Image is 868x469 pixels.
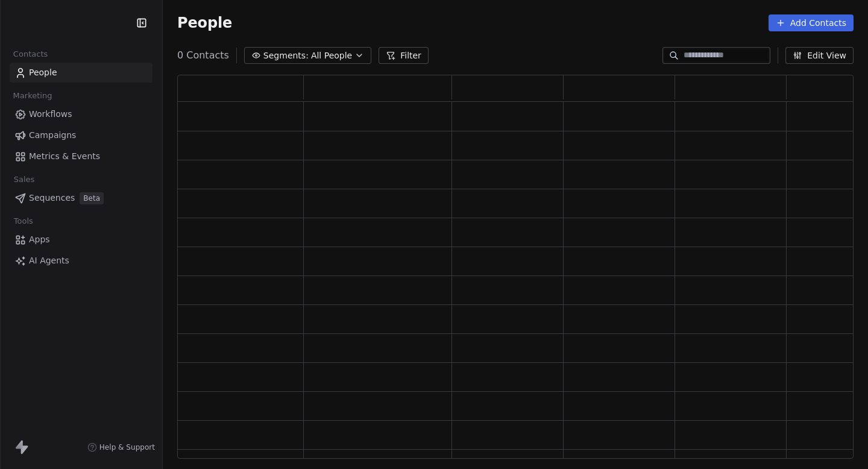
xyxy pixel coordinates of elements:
span: People [29,66,57,79]
span: People [177,14,232,32]
span: Workflows [29,108,72,121]
span: Tools [8,212,38,230]
a: People [10,63,153,83]
a: AI Agents [10,251,153,271]
a: SequencesBeta [10,188,153,208]
a: Metrics & Events [10,146,153,166]
a: Apps [10,230,153,250]
button: Filter [379,47,429,64]
button: Add Contacts [769,14,854,31]
span: Marketing [8,87,57,105]
a: Help & Support [87,442,155,452]
span: Campaigns [29,129,76,142]
a: Workflows [10,104,153,124]
span: 0 Contacts [177,48,229,63]
span: Sequences [29,192,75,204]
span: Metrics & Events [29,150,100,163]
span: Beta [80,192,104,204]
span: Segments: [263,49,309,62]
a: Campaigns [10,125,153,145]
span: Apps [29,233,50,246]
span: Sales [8,171,40,189]
span: AI Agents [29,254,69,267]
span: All People [311,49,352,62]
button: Edit View [785,47,854,64]
span: Contacts [8,45,53,63]
span: Help & Support [99,442,155,452]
